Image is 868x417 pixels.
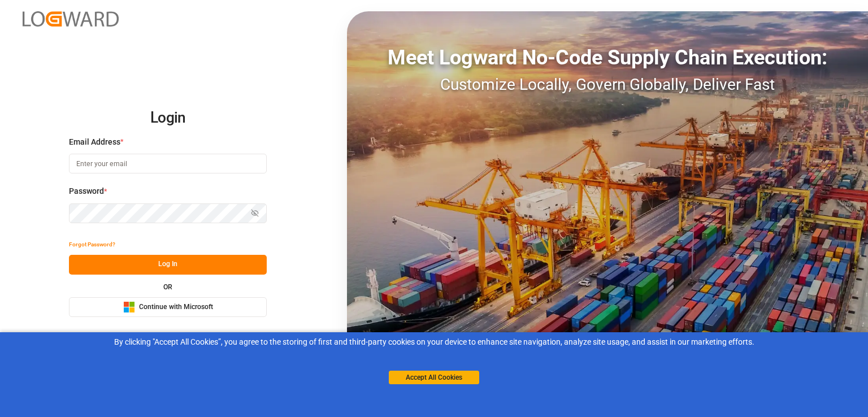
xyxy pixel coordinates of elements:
[69,185,104,197] span: Password
[23,11,119,27] img: Logward_new_orange.png
[139,302,213,312] span: Continue with Microsoft
[69,297,267,317] button: Continue with Microsoft
[347,42,868,73] div: Meet Logward No-Code Supply Chain Execution:
[69,136,120,148] span: Email Address
[69,100,267,136] h2: Login
[69,255,267,275] button: Log In
[8,336,860,348] div: By clicking "Accept All Cookies”, you agree to the storing of first and third-party cookies on yo...
[347,73,868,97] div: Customize Locally, Govern Globally, Deliver Fast
[389,371,479,384] button: Accept All Cookies
[163,284,172,290] small: OR
[69,154,267,173] input: Enter your email
[69,235,115,255] button: Forgot Password?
